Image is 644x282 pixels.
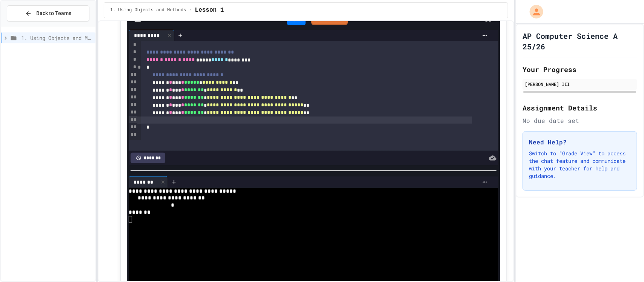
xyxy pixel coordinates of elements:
[525,81,635,87] div: [PERSON_NAME] III
[523,64,637,75] h2: Your Progress
[110,7,186,13] span: 1. Using Objects and Methods
[523,116,637,125] div: No due date set
[522,3,545,20] div: My Account
[189,7,192,13] span: /
[7,5,89,21] button: Back to Teams
[523,103,637,113] h2: Assignment Details
[36,9,71,17] span: Back to Teams
[195,6,224,15] span: Lesson 1
[529,138,631,147] h3: Need Help?
[529,150,631,180] p: Switch to "Grade View" to access the chat feature and communicate with your teacher for help and ...
[21,34,92,42] span: 1. Using Objects and Methods
[523,31,637,52] h1: AP Computer Science A 25/26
